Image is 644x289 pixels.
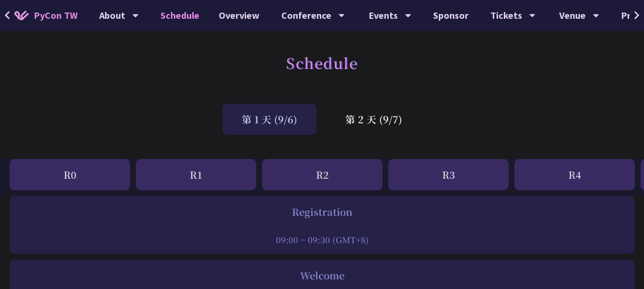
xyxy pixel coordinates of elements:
[326,104,421,135] div: 第 2 天 (9/7)
[14,205,630,219] div: Registration
[10,159,130,190] div: R0
[14,268,630,283] div: Welcome
[262,159,382,190] div: R2
[136,159,256,190] div: R1
[514,159,635,190] div: R4
[5,3,87,27] a: PyCon TW
[286,48,358,77] h1: Schedule
[223,104,316,135] div: 第 1 天 (9/6)
[14,234,630,246] div: 09:00 ~ 09:30 (GMT+8)
[14,11,29,20] img: Home icon of PyCon TW 2025
[34,8,78,23] span: PyCon TW
[388,159,509,190] div: R3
